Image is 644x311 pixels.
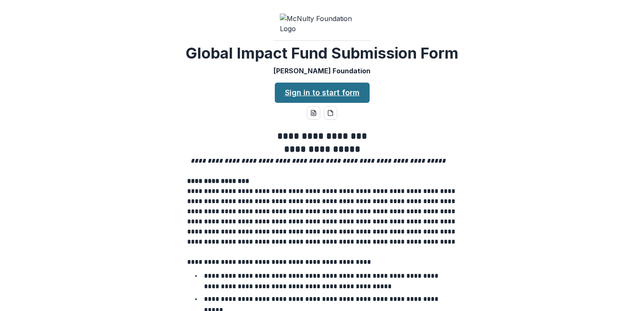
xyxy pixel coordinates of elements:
button: word-download [307,106,320,120]
img: McNulty Foundation Logo [280,13,364,34]
button: pdf-download [324,106,337,120]
h2: Global Impact Fund Submission Form [185,44,459,62]
a: Sign in to start form [275,83,370,103]
p: [PERSON_NAME] Foundation [274,66,370,76]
